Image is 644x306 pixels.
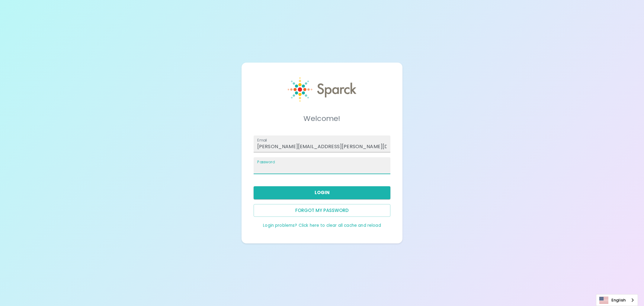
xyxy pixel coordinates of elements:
button: Forgot my password [254,204,390,217]
h5: Welcome! [254,114,390,123]
a: English [596,295,638,306]
button: Login [254,186,390,199]
aside: Language selected: English [596,294,638,306]
img: Sparck logo [288,77,356,102]
div: Language [596,294,638,306]
a: Login problems? Click here to clear all cache and reload [263,223,381,228]
label: Email [257,138,267,143]
label: Password [257,159,275,164]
